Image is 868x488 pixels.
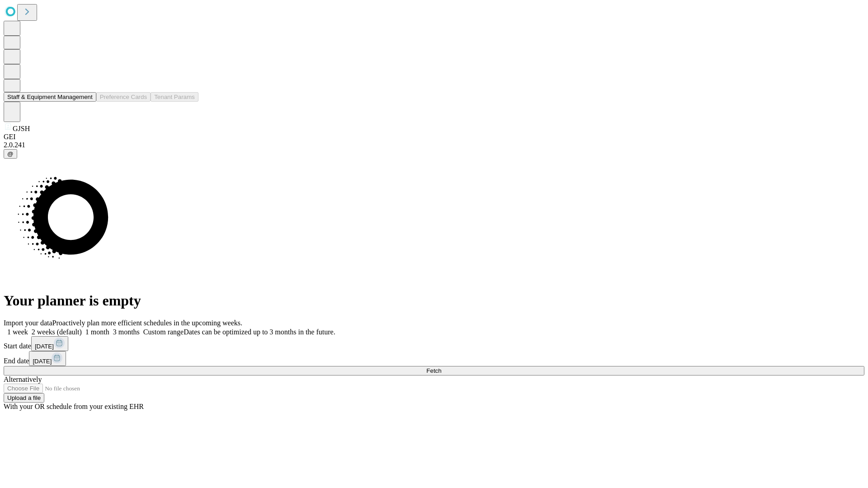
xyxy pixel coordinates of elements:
div: End date [4,351,864,366]
div: GEI [4,133,864,141]
span: [DATE] [35,343,54,350]
button: Upload a file [4,393,44,403]
button: @ [4,149,17,159]
button: Preference Cards [96,92,151,102]
button: Tenant Params [151,92,198,102]
button: Staff & Equipment Management [4,92,96,102]
span: 3 months [113,328,140,336]
button: Fetch [4,366,864,375]
span: [DATE] [33,358,52,365]
span: Dates can be optimized up to 3 months in the future. [184,328,335,336]
span: Custom range [143,328,184,336]
h1: Your planner is empty [4,292,864,309]
span: Fetch [426,367,441,374]
button: [DATE] [31,336,68,351]
span: Import your data [4,319,52,327]
span: 1 month [85,328,109,336]
div: Start date [4,336,864,351]
span: Proactively plan more efficient schedules in the upcoming weeks. [52,319,242,327]
span: @ [7,150,14,157]
span: 1 week [7,328,28,336]
span: With your OR schedule from your existing EHR [4,403,144,410]
span: GJSH [13,125,30,132]
button: [DATE] [29,351,66,366]
div: 2.0.241 [4,141,864,149]
span: 2 weeks (default) [32,328,82,336]
span: Alternatively [4,375,42,383]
